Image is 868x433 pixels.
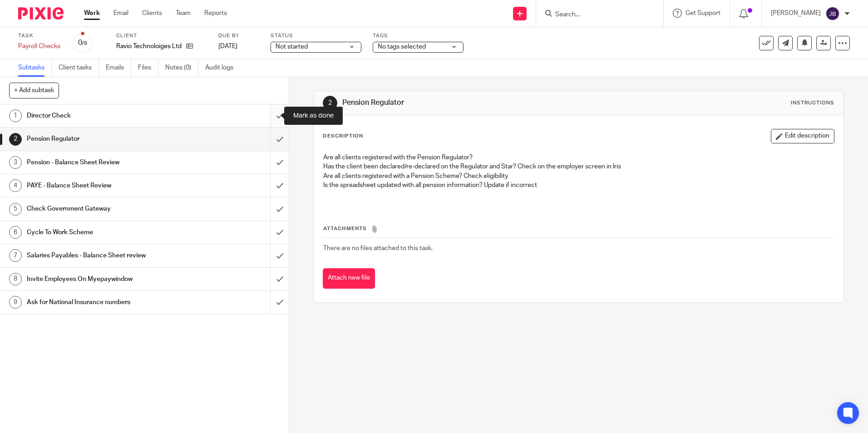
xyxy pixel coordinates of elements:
h1: Cycle To Work Scheme [27,226,183,239]
a: Emails [106,59,131,77]
div: 2 [9,133,22,146]
div: Instructions [791,99,834,107]
p: Are all clients registered with a Pension Scheme? Check eligibility [323,172,833,181]
small: /9 [82,41,87,46]
div: 9 [9,296,22,309]
a: Subtasks [18,59,52,77]
h1: Pension Regulator [342,98,598,108]
p: Ravio Technoloiges Ltd [116,42,182,51]
img: Pixie [18,7,64,20]
label: Status [271,32,361,39]
h1: Salaries Payables - Balance Sheet review [27,249,183,262]
span: Not started [276,44,308,50]
p: Are all clients registered with the Pension Regulator? [323,153,833,162]
span: No tags selected [378,44,426,50]
span: [DATE] [218,43,237,49]
p: Description [323,133,363,140]
label: Task [18,32,60,39]
div: 8 [9,273,22,285]
div: 4 [9,179,22,192]
div: 0 [78,38,87,48]
img: svg%3E [825,6,840,21]
span: Get Support [686,10,720,16]
div: 1 [9,109,22,122]
button: Edit description [771,129,834,143]
h1: Pension - Balance Sheet Review [27,156,183,169]
div: 3 [9,156,22,169]
span: There are no files attached to this task. [323,245,433,251]
a: Work [84,9,100,18]
h1: Ask for National Insurance numbers [27,295,183,309]
a: Team [176,9,191,18]
h1: Pension Regulator [27,132,183,146]
a: Email [113,9,128,18]
a: Clients [142,9,162,18]
a: Files [138,59,158,77]
label: Client [116,32,207,39]
a: Client tasks [59,59,99,77]
div: 2 [323,96,337,110]
button: Attach new file [323,268,375,289]
div: Payroll Checks [18,42,60,51]
a: Audit logs [205,59,240,77]
span: Attachments [323,226,367,231]
div: 7 [9,249,22,262]
a: Reports [204,9,227,18]
div: 6 [9,226,22,239]
a: Notes (0) [165,59,198,77]
p: Is the spreadsheet updated with all pension information? Update if incorrect [323,181,833,190]
label: Due by [218,32,259,39]
div: 5 [9,203,22,216]
h1: Director Check [27,109,183,123]
h1: Invite Employees On Myepaywindow [27,272,183,286]
h1: Check Government Gateway [27,202,183,216]
p: [PERSON_NAME] [771,9,821,18]
button: + Add subtask [9,83,59,98]
h1: PAYE - Balance Sheet Review [27,179,183,192]
label: Tags [373,32,464,39]
p: Has the client been declared/re-declared on the Regulator and Star? Check on the employer screen ... [323,162,833,171]
input: Search [554,11,636,19]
